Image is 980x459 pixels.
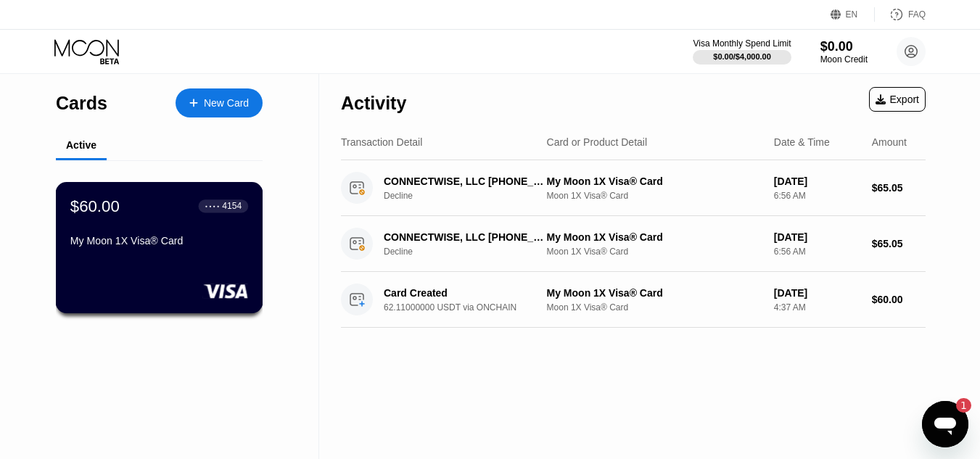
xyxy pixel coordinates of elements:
[942,398,971,413] iframe: Number of unread messages
[341,160,926,216] div: CONNECTWISE, LLC [PHONE_NUMBER] USDeclineMy Moon 1X Visa® CardMoon 1X Visa® Card[DATE]6:56 AM$65.05
[872,238,926,249] div: $65.05
[774,175,860,187] div: [DATE]
[547,136,648,148] div: Card or Product Detail
[774,136,830,148] div: Date & Time
[341,136,422,148] div: Transaction Detail
[693,38,791,65] div: Visa Monthly Spend Limit$0.00/$4,000.00
[70,235,248,247] div: My Moon 1X Visa® Card
[384,191,559,201] div: Decline
[713,52,771,61] div: $0.00 / $4,000.00
[872,294,926,305] div: $60.00
[384,287,546,299] div: Card Created
[831,7,875,22] div: EN
[774,231,860,243] div: [DATE]
[547,231,762,243] div: My Moon 1X Visa® Card
[341,272,926,328] div: Card Created62.11000000 USDT via ONCHAINMy Moon 1X Visa® CardMoon 1X Visa® Card[DATE]4:37 AM$60.00
[205,204,220,208] div: ● ● ● ●
[774,247,860,257] div: 6:56 AM
[908,9,926,20] div: FAQ
[66,139,96,151] div: Active
[774,191,860,201] div: 6:56 AM
[384,175,546,187] div: CONNECTWISE, LLC [PHONE_NUMBER] US
[341,93,406,114] div: Activity
[774,302,860,313] div: 4:37 AM
[693,38,791,49] div: Visa Monthly Spend Limit
[876,94,919,105] div: Export
[875,7,926,22] div: FAQ
[70,197,120,215] div: $60.00
[57,183,262,313] div: $60.00● ● ● ●4154My Moon 1X Visa® Card
[820,54,868,65] div: Moon Credit
[547,247,762,257] div: Moon 1X Visa® Card
[872,136,907,148] div: Amount
[341,216,926,272] div: CONNECTWISE, LLC [PHONE_NUMBER] USDeclineMy Moon 1X Visa® CardMoon 1X Visa® Card[DATE]6:56 AM$65.05
[384,247,559,257] div: Decline
[846,9,858,20] div: EN
[820,39,868,54] div: $0.00
[384,231,546,243] div: CONNECTWISE, LLC [PHONE_NUMBER] US
[774,287,860,299] div: [DATE]
[56,93,107,114] div: Cards
[922,401,968,447] iframe: Button to launch messaging window
[872,182,926,194] div: $65.05
[547,302,762,313] div: Moon 1X Visa® Card
[547,287,762,299] div: My Moon 1X Visa® Card
[547,191,762,201] div: Moon 1X Visa® Card
[176,88,263,117] div: New Card
[222,201,242,211] div: 4154
[547,175,762,187] div: My Moon 1X Visa® Card
[820,39,868,65] div: $0.00Moon Credit
[869,87,926,112] div: Export
[384,302,559,313] div: 62.11000000 USDT via ONCHAIN
[204,97,249,109] div: New Card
